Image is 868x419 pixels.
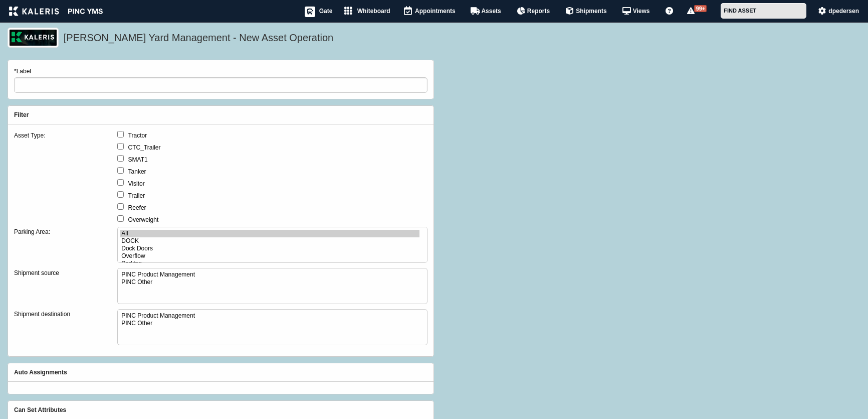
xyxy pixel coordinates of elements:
[120,278,419,286] option: PINC Other
[14,309,117,320] label: Shipment destination
[128,215,159,226] label: Overweight
[120,271,419,278] option: PINC Product Management
[14,268,117,279] label: Shipment source
[64,31,855,48] h5: [PERSON_NAME] Yard Management - New Asset Operation
[128,167,146,178] label: Tanker
[319,8,333,15] span: Gate
[721,3,806,19] input: FIND ASSET
[357,8,390,15] span: Whiteboard
[120,230,419,237] option: All
[527,8,550,15] span: Reports
[14,130,117,142] label: Asset Type:
[694,5,707,12] span: 99+
[415,8,456,15] span: Appointments
[14,227,117,238] label: Parking Area:
[14,68,17,75] abbr: required
[128,191,145,202] label: Trailer
[120,252,419,260] option: Overflow
[14,66,427,77] label: Label
[128,179,145,190] label: Visitor
[14,369,67,375] legend: Auto Assignments
[120,260,419,267] option: Parking
[828,8,859,15] span: dpedersen
[633,8,650,15] span: Views
[14,407,66,413] legend: Can Set Attributes
[120,237,419,245] option: DOCK
[128,143,161,154] label: CTC_Trailer
[120,320,419,327] option: PINC Other
[14,112,29,118] legend: Filter
[481,8,501,15] span: Assets
[120,245,419,252] option: Dock Doors
[128,130,147,142] label: Tractor
[128,155,148,166] label: SMAT1
[120,312,419,320] option: PINC Product Management
[8,28,59,48] img: logo_pnc-prd.png
[9,7,103,16] img: kaleris_pinc-9d9452ea2abe8761a8e09321c3823821456f7e8afc7303df8a03059e807e3f55.png
[128,203,146,214] label: Reefer
[576,8,606,15] span: Shipments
